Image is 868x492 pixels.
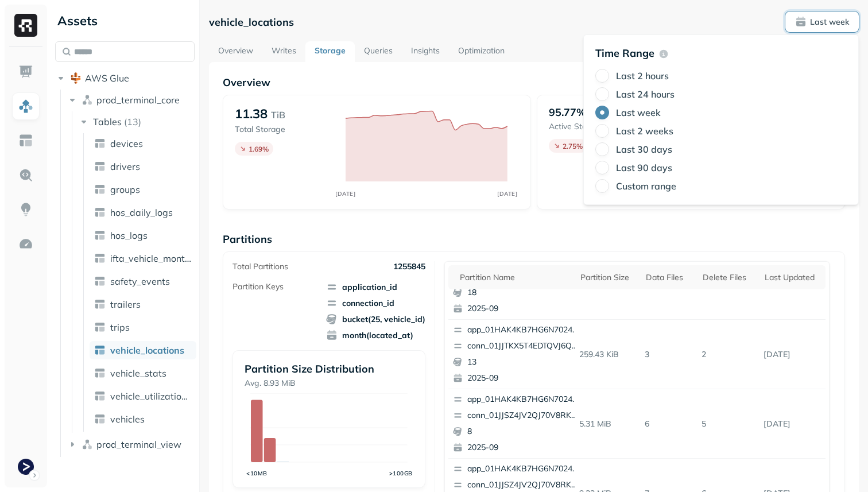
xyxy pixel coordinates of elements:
p: TiB [271,108,285,122]
button: prod_terminal_core [67,91,195,109]
p: Active storage [549,121,603,132]
img: table [94,321,106,333]
img: table [94,367,106,379]
p: conn_01JJSZ4JV2QJ70V8RKNT7J63C2 [467,410,579,421]
tspan: [DATE] [336,190,356,197]
div: Delete Files [703,272,753,283]
img: table [94,184,106,195]
span: prod_terminal_core [96,94,180,106]
img: table [94,276,106,287]
p: app_01HAK4KB7HG6N7024210G3S8D5 [467,463,579,475]
span: trailers [110,299,141,310]
p: 11.38 [235,106,268,122]
img: table [94,207,106,218]
a: Writes [262,41,305,62]
p: vehicle_locations [209,16,294,29]
a: safety_events [90,272,196,290]
span: safety_events [110,276,170,287]
a: Overview [209,41,262,62]
label: Last 24 hours [616,88,675,100]
span: drivers [110,161,140,172]
p: Avg. 8.93 MiB [245,378,413,389]
a: groups [90,180,196,199]
img: table [94,299,106,310]
img: Terminal [18,459,34,475]
div: Partition name [460,272,569,283]
button: Last week [785,11,859,32]
tspan: [DATE] [498,190,518,197]
p: 95.77% [549,106,586,119]
p: conn_01JJSZ4JV2QJ70V8RKNT7J63C2 [467,479,579,491]
span: prod_terminal_view [96,439,181,450]
label: Custom range [616,180,676,192]
label: Last week [616,107,661,118]
p: Total Storage [235,124,334,135]
p: 13 [467,357,579,368]
img: root [70,72,82,84]
img: table [94,344,106,356]
span: groups [110,184,140,195]
div: Partition size [580,272,635,283]
span: trips [110,321,130,333]
a: vehicle_locations [90,341,196,359]
label: Last 2 hours [616,70,669,82]
a: vehicle_utilization_day [90,387,196,405]
button: prod_terminal_view [67,435,195,454]
span: bucket(25, vehicle_id) [326,313,425,325]
span: hos_logs [110,230,148,241]
a: devices [90,134,196,153]
a: drivers [90,157,196,176]
img: table [94,138,106,149]
p: app_01HAK4KB7HG6N7024210G3S8D5 [467,324,579,336]
div: Data Files [646,272,691,283]
span: connection_id [326,297,425,309]
img: Insights [18,202,33,217]
p: Partition Size Distribution [245,362,413,375]
p: 1255845 [393,261,425,272]
img: Optimization [18,237,33,251]
p: 8 [467,426,579,437]
p: 2 [697,344,759,365]
p: 2025-09 [467,303,579,315]
img: table [94,253,106,264]
tspan: <10MB [246,470,268,476]
div: Last updated [765,272,820,283]
p: 2025-09 [467,373,579,384]
p: Partition Keys [232,281,284,292]
p: 2025-09 [467,442,579,454]
p: Partitions [223,233,845,246]
p: 1.69 % [249,145,269,153]
div: Assets [55,11,195,30]
a: Storage [305,41,355,62]
a: Optimization [449,41,514,62]
img: table [94,161,106,172]
p: 3 [640,344,697,365]
span: vehicle_stats [110,367,166,379]
img: table [94,390,106,402]
img: Asset Explorer [18,133,33,148]
img: namespace [82,94,93,106]
p: 2.75 % [563,142,583,150]
label: Last 90 days [616,162,672,173]
p: conn_01JJTKX5T4EDTQVJ6QET4KGA4Y [467,340,579,352]
span: vehicle_utilization_day [110,390,192,402]
tspan: >100GB [389,470,413,476]
span: ifta_vehicle_months [110,253,192,264]
a: trips [90,318,196,336]
img: Assets [18,99,33,114]
a: vehicle_stats [90,364,196,382]
p: Sep 17, 2025 [759,414,826,434]
p: Sep 17, 2025 [759,344,826,365]
button: app_01HAK4KB7HG6N7024210G3S8D5conn_01JJSZ4JV2QJ70V8RKNT7J63C282025-09 [448,389,584,458]
a: ifta_vehicle_months [90,249,196,268]
a: vehicles [90,410,196,428]
span: Tables [93,116,122,127]
button: Tables(13) [78,113,196,131]
p: 259.43 KiB [575,344,641,365]
a: hos_daily_logs [90,203,196,222]
img: namespace [82,439,93,450]
p: 5 [697,414,759,434]
button: app_01HAK4KB7HG6N7024210G3S8D5conn_01JJTKX5T4EDTQVJ6QET4KGA4Y132025-09 [448,320,584,389]
span: AWS Glue [85,72,129,84]
p: 18 [467,287,579,299]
